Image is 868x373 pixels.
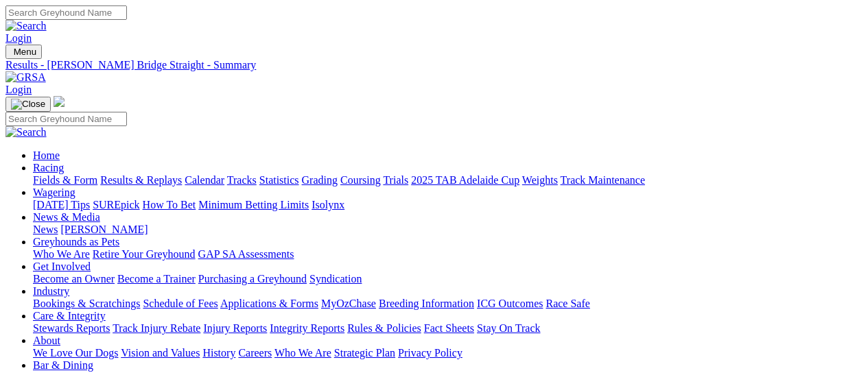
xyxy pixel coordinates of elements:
[274,347,331,359] a: Who We Are
[379,298,474,309] a: Breeding Information
[33,347,863,359] div: About
[113,322,200,334] a: Track Injury Rebate
[309,273,362,285] a: Syndication
[5,20,47,32] img: Search
[33,174,97,186] a: Fields & Form
[198,273,307,285] a: Purchasing a Greyhound
[561,174,645,186] a: Track Maintenance
[11,99,45,110] img: Close
[5,71,46,84] img: GRSA
[33,322,863,335] div: Care & Integrity
[383,174,408,186] a: Trials
[5,112,127,126] input: Search
[5,45,42,59] button: Toggle navigation
[54,96,64,107] img: logo-grsa-white.png
[5,126,47,139] img: Search
[321,298,376,309] a: MyOzChase
[270,322,344,334] a: Integrity Reports
[117,273,196,285] a: Become a Trainer
[33,211,100,223] a: News & Media
[398,347,462,359] a: Privacy Policy
[93,248,196,260] a: Retire Your Greyhound
[100,174,182,186] a: Results & Replays
[477,298,543,309] a: ICG Outcomes
[5,97,51,112] button: Toggle navigation
[33,335,60,346] a: About
[33,248,90,260] a: Who We Are
[312,199,344,210] a: Isolynx
[33,298,863,310] div: Industry
[424,322,474,334] a: Fact Sheets
[5,32,32,44] a: Login
[33,162,64,173] a: Racing
[33,273,115,285] a: Become an Owner
[60,224,148,235] a: [PERSON_NAME]
[33,248,863,261] div: Greyhounds as Pets
[143,199,196,210] a: How To Bet
[477,322,540,334] a: Stay On Track
[33,224,58,235] a: News
[33,359,93,371] a: Bar & Dining
[302,174,338,186] a: Grading
[33,322,110,334] a: Stewards Reports
[220,298,318,309] a: Applications & Forms
[33,273,863,285] div: Get Involved
[93,199,139,210] a: SUREpick
[185,174,224,186] a: Calendar
[121,347,200,359] a: Vision and Values
[33,347,118,359] a: We Love Our Dogs
[143,298,218,309] a: Schedule of Fees
[33,310,106,322] a: Care & Integrity
[238,347,272,359] a: Careers
[227,174,257,186] a: Tracks
[259,174,299,186] a: Statistics
[33,285,69,297] a: Industry
[5,5,127,20] input: Search
[33,186,75,198] a: Wagering
[546,298,589,309] a: Race Safe
[33,149,60,161] a: Home
[33,199,90,210] a: [DATE] Tips
[5,59,863,71] a: Results - [PERSON_NAME] Bridge Straight - Summary
[5,84,32,95] a: Login
[33,174,863,186] div: Racing
[334,347,395,359] a: Strategic Plan
[33,224,863,236] div: News & Media
[411,174,519,186] a: 2025 TAB Adelaide Cup
[33,199,863,211] div: Wagering
[14,47,36,57] span: Menu
[203,322,267,334] a: Injury Reports
[340,174,381,186] a: Coursing
[347,322,421,334] a: Rules & Policies
[33,298,140,309] a: Bookings & Scratchings
[198,248,294,260] a: GAP SA Assessments
[202,347,235,359] a: History
[33,236,119,248] a: Greyhounds as Pets
[33,261,91,272] a: Get Involved
[522,174,558,186] a: Weights
[198,199,309,210] a: Minimum Betting Limits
